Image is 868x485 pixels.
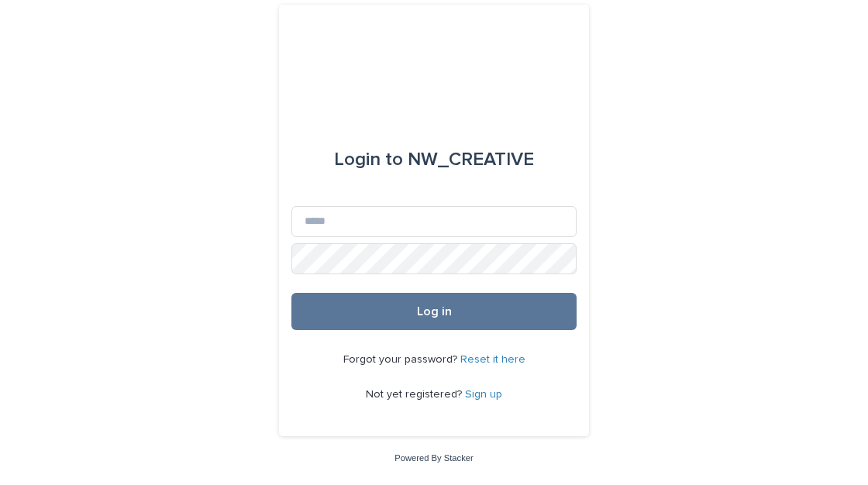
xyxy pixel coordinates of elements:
span: Forgot your password? [343,354,460,365]
button: Log in [291,293,577,330]
img: EUIbKjtiSNGbmbK7PdmN [325,42,542,88]
div: NW_CREATIVE [334,138,534,181]
span: Not yet registered? [366,389,465,400]
span: Log in [417,305,452,318]
span: Login to [334,150,403,169]
a: Reset it here [460,354,525,365]
a: Powered By Stacker [394,453,473,463]
a: Sign up [465,389,502,400]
